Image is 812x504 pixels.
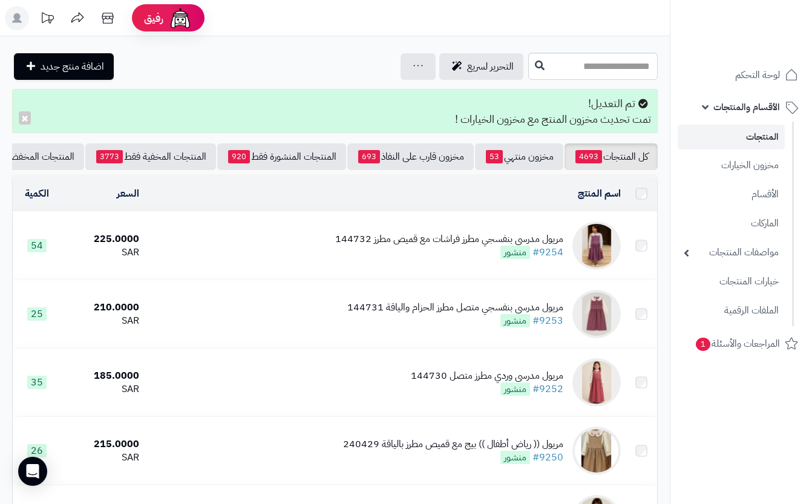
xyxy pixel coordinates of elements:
div: مريول مدرسي وردي مطرز متصل 144730 [411,369,563,383]
a: خيارات المنتجات [678,269,785,295]
span: منشور [500,246,530,259]
a: #9252 [532,382,563,396]
span: 1 [696,338,711,352]
div: Open Intercom Messenger [18,457,47,486]
div: SAR [65,246,139,260]
a: الملفات الرقمية [678,298,785,324]
div: مريول (( رياض أطفال )) بيج مع قميص مطرز بالياقة 240429 [343,437,563,451]
a: #9254 [532,245,563,260]
a: مخزون منتهي53 [475,143,563,170]
span: منشور [500,382,530,396]
div: SAR [65,314,139,328]
a: المنتجات [678,125,785,149]
span: التحرير لسريع [467,59,514,74]
span: المراجعات والأسئلة [695,335,780,352]
span: 920 [228,150,250,163]
span: 53 [486,150,503,163]
span: 54 [27,239,47,252]
div: SAR [65,451,139,465]
a: المنتجات المنشورة فقط920 [217,143,346,170]
img: مريول مدرسي وردي مطرز متصل 144730 [572,358,621,407]
img: مريول مدرسي بنفسجي متصل مطرز الحزام والياقة 144731 [572,290,621,338]
a: المراجعات والأسئلة1 [678,329,805,358]
a: مخزون الخيارات [678,152,785,178]
span: منشور [500,451,530,464]
img: ai-face.png [168,6,192,30]
a: التحرير لسريع [439,53,523,80]
div: 215.0000 [65,437,139,451]
div: تم التعديل! تمت تحديث مخزون المنتج مع مخزون الخيارات ! [12,89,658,133]
a: مواصفات المنتجات [678,240,785,266]
a: كل المنتجات4693 [565,143,658,170]
span: رفيق [144,11,163,25]
span: 3773 [96,150,123,163]
img: مريول (( رياض أطفال )) بيج مع قميص مطرز بالياقة 240429 [572,427,621,475]
a: مخزون قارب على النفاذ693 [347,143,474,170]
button: × [19,111,31,125]
div: 210.0000 [65,301,139,315]
a: اضافة منتج جديد [14,53,114,80]
img: logo-2.png [730,27,801,53]
span: 35 [27,376,47,389]
div: 185.0000 [65,369,139,383]
div: SAR [65,382,139,396]
span: 25 [27,307,47,321]
span: 693 [358,150,380,163]
a: #9250 [532,450,563,465]
span: 4693 [575,150,602,163]
a: الماركات [678,211,785,237]
div: مريول مدرسي بنفسجي مطرز فراشات مع قميص مطرز 144732 [335,232,563,246]
a: لوحة التحكم [678,61,805,90]
span: 26 [27,444,47,457]
a: الكمية [25,186,49,201]
div: مريول مدرسي بنفسجي متصل مطرز الحزام والياقة 144731 [347,301,563,315]
a: اسم المنتج [578,186,621,201]
a: #9253 [532,313,563,328]
a: الأقسام [678,182,785,208]
span: منشور [500,314,530,327]
span: الأقسام والمنتجات [713,99,780,116]
a: المنتجات المخفية فقط3773 [85,143,216,170]
a: السعر [117,186,139,201]
a: تحديثات المنصة [32,6,62,33]
img: مريول مدرسي بنفسجي مطرز فراشات مع قميص مطرز 144732 [572,221,621,270]
span: اضافة منتج جديد [41,59,104,74]
div: 225.0000 [65,232,139,246]
span: لوحة التحكم [735,67,780,83]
